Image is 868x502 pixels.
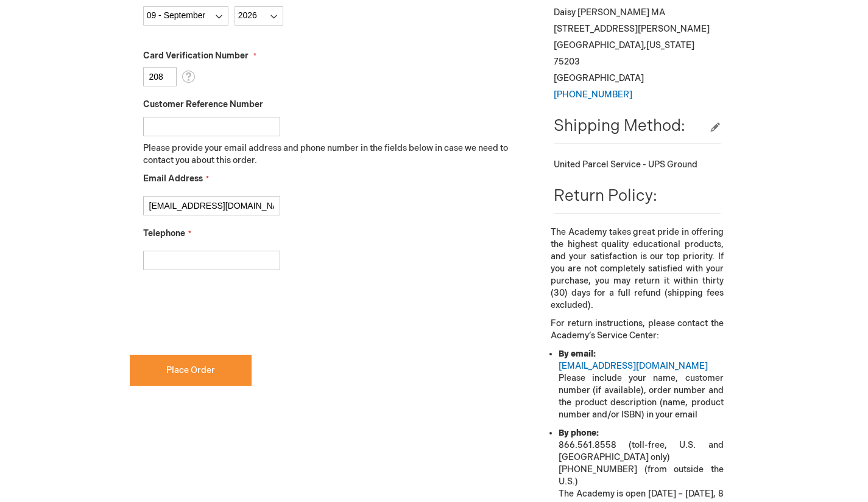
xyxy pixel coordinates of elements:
[554,187,657,206] span: Return Policy:
[166,365,215,375] span: Place Order
[559,349,596,359] strong: By email:
[143,228,185,239] span: Telephone
[130,355,252,386] button: Place Order
[554,159,697,170] span: United Parcel Service - UPS Ground
[143,142,518,167] p: Please provide your email address and phone number in the fields below in case we need to contact...
[551,318,723,342] p: For return instructions, please contact the Academy’s Service Center:
[646,40,694,51] span: [US_STATE]
[143,51,249,61] span: Card Verification Number
[559,428,599,438] strong: By phone:
[143,67,177,86] input: Card Verification Number
[554,89,632,100] a: [PHONE_NUMBER]
[143,99,263,110] span: Customer Reference Number
[143,173,203,184] span: Email Address
[559,348,723,421] li: Please include your name, customer number (if available), order number and the product descriptio...
[554,4,720,103] div: Daisy [PERSON_NAME] MA [STREET_ADDRESS][PERSON_NAME] [GEOGRAPHIC_DATA] , 75203 [GEOGRAPHIC_DATA]
[554,117,685,136] span: Shipping Method:
[559,361,708,371] a: [EMAIL_ADDRESS][DOMAIN_NAME]
[130,290,315,337] iframe: reCAPTCHA
[551,226,723,312] p: The Academy takes great pride in offering the highest quality educational products, and your sati...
